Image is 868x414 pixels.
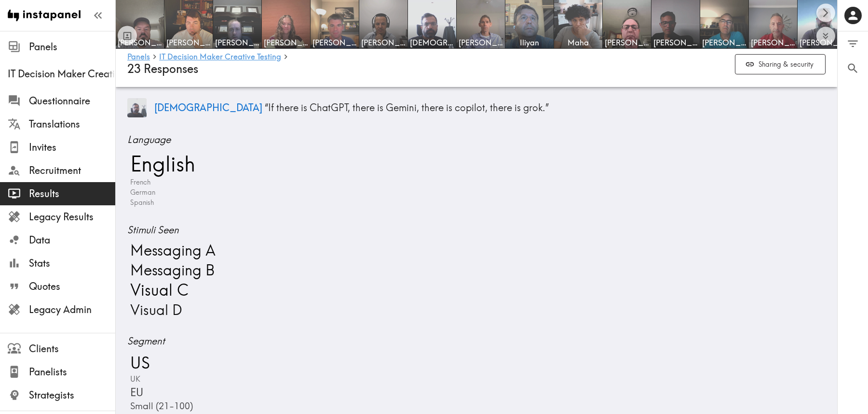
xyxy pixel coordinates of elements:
[29,388,115,402] span: Strategists
[29,342,115,356] span: Clients
[605,37,649,48] span: [PERSON_NAME]
[127,53,150,62] a: Panels
[846,37,859,50] span: Filter Responses
[8,67,115,81] span: IT Decision Maker Creative Testing
[264,37,308,48] span: [PERSON_NAME]
[154,101,262,114] span: [DEMOGRAPHIC_DATA]
[29,164,115,177] span: Recruitment
[838,56,868,81] button: Search
[800,37,844,48] span: [PERSON_NAME]
[751,37,795,48] span: [PERSON_NAME]
[215,37,259,48] span: [PERSON_NAME]
[118,26,137,45] button: Toggle between responses and questions
[29,40,115,54] span: Panels
[127,98,147,117] img: Panelist thumbnail
[312,37,357,48] span: [PERSON_NAME]
[127,94,826,121] a: Panelist thumbnail[DEMOGRAPHIC_DATA] “If there is ChatGPT, there is Gemini, there is copilot, the...
[127,133,826,146] span: Language
[128,280,189,300] span: Visual C
[128,352,150,373] span: US
[128,373,140,385] span: UK
[127,334,826,348] span: Segment
[816,27,835,45] button: Expand to show all items
[556,37,600,48] span: Maha
[128,260,215,280] span: Messaging B
[128,300,182,319] span: Visual D
[816,3,835,22] button: Scroll right
[128,198,154,208] span: Spanish
[128,150,195,178] span: English
[128,385,143,400] span: EU
[29,257,115,270] span: Stats
[653,37,698,48] span: [PERSON_NAME]
[118,37,162,48] span: [PERSON_NAME]
[361,37,406,48] span: [PERSON_NAME]
[128,187,155,198] span: German
[507,37,552,48] span: Iliyan
[29,365,115,379] span: Panelists
[838,31,868,56] button: Filter Responses
[735,54,826,75] button: Sharing & security
[410,37,454,48] span: [DEMOGRAPHIC_DATA]
[29,233,115,247] span: Data
[127,223,826,237] span: Stimuli Seen
[29,141,115,154] span: Invites
[702,37,746,48] span: [PERSON_NAME]
[459,37,503,48] span: [PERSON_NAME]
[29,210,115,224] span: Legacy Results
[29,280,115,293] span: Quotes
[159,53,281,62] a: IT Decision Maker Creative Testing
[128,177,150,187] span: French
[29,117,115,131] span: Translations
[128,400,193,413] span: Small (21-100)
[846,62,859,75] span: Search
[29,303,115,316] span: Legacy Admin
[154,101,826,114] p: “ If there is ChatGPT, there is Gemini, there is copilot, there is grok. ”
[127,62,198,76] span: 23 Responses
[166,37,211,48] span: [PERSON_NAME]
[29,94,115,108] span: Questionnaire
[128,241,216,260] span: Messaging A
[29,187,115,200] span: Results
